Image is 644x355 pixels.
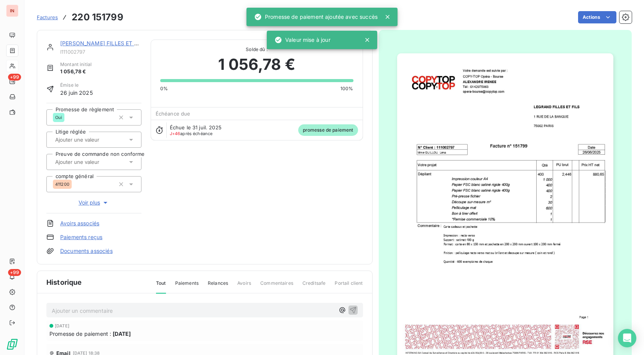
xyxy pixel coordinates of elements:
span: Paiements [175,280,199,293]
h3: 220 151799 [72,10,123,24]
span: 1 056,78 € [218,53,295,76]
span: 100% [340,85,353,92]
span: Avoirs [237,280,251,293]
span: Voir plus [79,199,109,206]
span: Commentaires [260,280,293,293]
a: [PERSON_NAME] FILLES ET FILS [60,40,145,46]
a: Avoirs associés [60,220,99,227]
span: +99 [8,74,21,81]
span: Relances [208,280,228,293]
div: Open Intercom Messenger [618,329,636,347]
span: Factures [37,14,58,20]
span: I111002797 [60,49,141,55]
img: Logo LeanPay [6,338,18,350]
span: 0% [160,85,168,92]
span: [DATE] [113,330,131,338]
span: promesse de paiement [298,124,358,136]
span: 26 juin 2025 [60,89,93,97]
a: Paiements reçus [60,233,102,241]
span: Montant initial [60,61,92,68]
span: Historique [46,277,82,287]
a: Documents associés [60,247,113,255]
span: Promesse de paiement : [49,330,111,338]
span: Échéance due [156,111,191,117]
span: Échue le 31 juil. 2025 [170,124,222,130]
button: Voir plus [46,198,141,207]
span: Émise le [60,82,93,89]
input: Ajouter une valeur [54,136,131,143]
span: Tout [156,280,166,294]
span: Solde dû : [160,46,353,53]
span: après échéance [170,131,213,136]
span: Creditsafe [302,280,326,293]
span: [DATE] [55,324,69,328]
span: J+46 [170,131,181,136]
button: Actions [578,11,616,23]
a: Factures [37,13,58,21]
span: Portail client [335,280,363,293]
span: 411200 [55,182,69,187]
div: Promesse de paiement ajoutée avec succès [254,10,378,24]
input: Ajouter une valeur [54,159,131,165]
div: IN [6,5,18,17]
div: Valeur mise à jour [274,33,330,47]
span: +99 [8,269,21,276]
span: Oui [55,115,62,120]
span: 1 056,78 € [60,68,92,76]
